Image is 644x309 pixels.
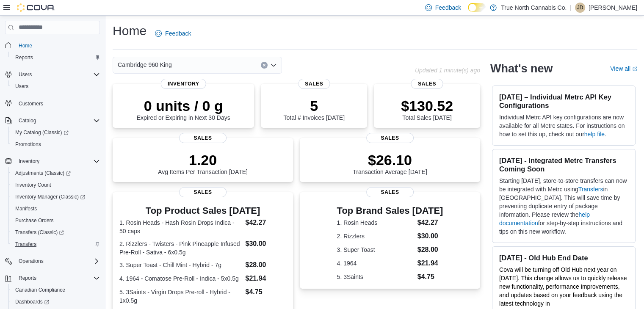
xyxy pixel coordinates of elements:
span: Sales [179,133,227,143]
button: Reports [15,273,40,283]
h3: [DATE] – Individual Metrc API Key Configurations [499,93,628,110]
a: Transfers [578,186,603,193]
span: Inventory Manager (Classic) [12,192,100,202]
span: Sales [298,79,330,89]
dd: $4.75 [245,287,286,297]
div: Transaction Average [DATE] [353,152,427,175]
a: Transfers [12,239,40,249]
dd: $42.27 [417,218,443,228]
button: Catalog [2,115,103,127]
button: Users [2,69,103,80]
span: Sales [366,187,414,197]
span: Inventory Manager (Classic) [15,193,85,200]
a: Adjustments (Classic) [12,168,74,178]
button: Transfers [8,238,103,250]
span: Customers [15,98,100,109]
span: Dashboards [12,297,100,307]
dt: 2. Rizzlers - Twisters - Pink Pineapple Infused Pre-Roll - Sativa - 6x0.5g [119,240,242,257]
p: $26.10 [353,152,427,168]
p: $130.52 [401,97,453,114]
a: View allExternal link [610,65,637,72]
dt: 3. Super Toast - Chill Mint - Hybrid - 7g [119,261,242,269]
span: Operations [19,258,44,265]
dt: 5. 3Saints - Virgin Drops Pre-roll - Hybrid - 1x0.5g [119,288,242,305]
dd: $28.00 [245,260,286,270]
dt: 5. 3Saints [337,273,414,281]
a: Inventory Manager (Classic) [8,191,103,203]
span: Users [15,83,28,90]
h3: [DATE] - Integrated Metrc Transfers Coming Soon [499,156,628,173]
button: Catalog [15,116,39,126]
a: Canadian Compliance [12,285,69,295]
dd: $21.94 [417,258,443,268]
a: Dashboards [12,297,53,307]
span: Transfers (Classic) [12,227,100,237]
p: 5 [283,97,344,114]
button: Purchase Orders [8,215,103,226]
span: My Catalog (Classic) [12,127,100,138]
h2: What's new [490,62,553,75]
button: Promotions [8,138,103,150]
span: Sales [366,133,414,143]
p: True North Cannabis Co. [501,3,567,13]
span: Transfers (Classic) [15,229,64,236]
div: Expired or Expiring in Next 30 Days [137,97,230,121]
a: Reports [12,52,36,63]
span: Customers [19,100,43,107]
button: Open list of options [270,62,277,69]
span: JD [577,3,583,13]
p: Updated 1 minute(s) ago [415,67,480,74]
span: Purchase Orders [15,217,54,224]
button: Users [15,69,35,80]
span: Users [15,69,100,80]
span: Catalog [15,116,100,126]
span: Transfers [12,239,100,249]
a: Inventory Count [12,180,55,190]
dd: $21.94 [245,273,286,284]
span: Sales [411,79,443,89]
span: Promotions [12,139,100,149]
a: help file [584,131,605,138]
p: Individual Metrc API key configurations are now available for all Metrc states. For instructions ... [499,113,628,138]
a: help documentation [499,211,590,226]
span: Inventory Count [12,180,100,190]
dt: 4. 1964 [337,259,414,268]
dd: $4.75 [417,272,443,282]
button: Operations [2,255,103,267]
button: Manifests [8,203,103,215]
span: Inventory [15,156,100,166]
button: Clear input [261,62,268,69]
h3: Top Brand Sales [DATE] [337,206,443,216]
span: Canadian Compliance [15,287,65,293]
a: Users [12,81,32,91]
button: Home [2,39,103,52]
span: Catalog [19,117,36,124]
a: Manifests [12,204,40,214]
a: Customers [15,99,47,109]
div: Total # Invoices [DATE] [283,97,344,121]
dt: 1. Rosin Heads [337,218,414,227]
img: Cova [17,3,55,12]
a: Purchase Orders [12,215,57,226]
a: Promotions [12,139,44,149]
h3: [DATE] - Old Hub End Date [499,254,628,262]
span: Adjustments (Classic) [15,170,71,177]
p: 0 units / 0 g [137,97,230,114]
a: Feedback [152,25,194,42]
span: Reports [15,54,33,61]
span: Users [12,81,100,91]
dt: 2. Rizzlers [337,232,414,240]
input: Dark Mode [468,3,486,12]
a: My Catalog (Classic) [8,127,103,138]
button: Operations [15,256,47,266]
button: Reports [2,272,103,284]
button: Reports [8,52,103,63]
dd: $42.27 [245,218,286,228]
button: Inventory Count [8,179,103,191]
button: Inventory [2,155,103,167]
button: Canadian Compliance [8,284,103,296]
a: Inventory Manager (Classic) [12,192,88,202]
button: Users [8,80,103,92]
span: Users [19,71,32,78]
a: Transfers (Classic) [12,227,67,237]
